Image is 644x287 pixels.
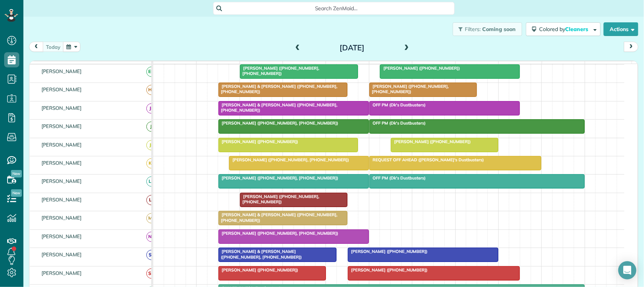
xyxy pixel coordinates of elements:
[240,66,320,76] span: [PERSON_NAME] ([PHONE_NUMBER], [PHONE_NUMBER])
[153,63,167,69] span: 7am
[465,26,481,33] span: Filters:
[146,122,157,132] span: JJ
[146,140,157,150] span: JR
[369,175,426,181] span: OFF PM (Dk's Dustbusters)
[40,251,83,257] span: [PERSON_NAME]
[240,194,320,204] span: [PERSON_NAME] ([PHONE_NUMBER], [PHONE_NUMBER])
[542,63,555,69] span: 4pm
[565,26,589,33] span: Cleaners
[283,63,300,69] span: 10am
[624,42,638,52] button: next
[43,42,64,52] button: today
[40,142,83,148] span: [PERSON_NAME]
[369,102,426,108] span: OFF PM (Dk's Dustbusters)
[146,85,157,95] span: HC
[369,63,386,69] span: 12pm
[218,175,339,181] span: [PERSON_NAME] ([PHONE_NUMBER], [PHONE_NUMBER])
[218,120,339,126] span: [PERSON_NAME] ([PHONE_NUMBER], [PHONE_NUMBER])
[218,84,338,94] span: [PERSON_NAME] & [PERSON_NAME] ([PHONE_NUMBER], [PHONE_NUMBER])
[197,63,211,69] span: 8am
[218,267,299,273] span: [PERSON_NAME] ([PHONE_NUMBER])
[369,157,484,162] span: REQUEST OFF AHEAD ([PERSON_NAME]'s Dustbusters)
[146,250,157,260] span: SB
[369,120,426,126] span: OFF PM (Dk's Dustbusters)
[390,139,471,144] span: [PERSON_NAME] ([PHONE_NUMBER])
[347,267,428,273] span: [PERSON_NAME] ([PHONE_NUMBER])
[40,215,83,221] span: [PERSON_NAME]
[29,42,43,52] button: prev
[40,233,83,239] span: [PERSON_NAME]
[526,22,601,36] button: Colored byCleaners
[146,195,157,205] span: LF
[482,26,516,33] span: Coming soon
[218,249,303,259] span: [PERSON_NAME] & [PERSON_NAME] ([PHONE_NUMBER], [PHONE_NUMBER])
[326,63,343,69] span: 11am
[146,232,157,242] span: NN
[40,270,83,276] span: [PERSON_NAME]
[618,261,636,279] div: Open Intercom Messenger
[146,67,157,77] span: EM
[240,63,254,69] span: 9am
[218,102,338,113] span: [PERSON_NAME] & [PERSON_NAME] ([PHONE_NUMBER], [PHONE_NUMBER])
[347,249,428,254] span: [PERSON_NAME] ([PHONE_NUMBER])
[229,157,349,162] span: [PERSON_NAME] ([PHONE_NUMBER], [PHONE_NUMBER])
[40,197,83,203] span: [PERSON_NAME]
[146,213,157,223] span: MB
[456,63,469,69] span: 2pm
[40,105,83,111] span: [PERSON_NAME]
[585,63,598,69] span: 5pm
[146,176,157,187] span: LS
[380,66,460,71] span: [PERSON_NAME] ([PHONE_NUMBER])
[218,212,338,223] span: [PERSON_NAME] & [PERSON_NAME] ([PHONE_NUMBER], [PHONE_NUMBER])
[40,86,83,92] span: [PERSON_NAME]
[11,170,22,178] span: New
[499,63,512,69] span: 3pm
[40,123,83,129] span: [PERSON_NAME]
[412,63,426,69] span: 1pm
[146,103,157,114] span: JB
[539,26,591,33] span: Colored by
[218,231,339,236] span: [PERSON_NAME] ([PHONE_NUMBER], [PHONE_NUMBER])
[305,44,399,52] h2: [DATE]
[604,22,638,36] button: Actions
[369,84,449,94] span: [PERSON_NAME] ([PHONE_NUMBER], [PHONE_NUMBER])
[146,268,157,279] span: SM
[11,189,22,197] span: New
[40,178,83,184] span: [PERSON_NAME]
[40,160,83,166] span: [PERSON_NAME]
[40,68,83,74] span: [PERSON_NAME]
[218,139,299,144] span: [PERSON_NAME] ([PHONE_NUMBER])
[146,158,157,168] span: KB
